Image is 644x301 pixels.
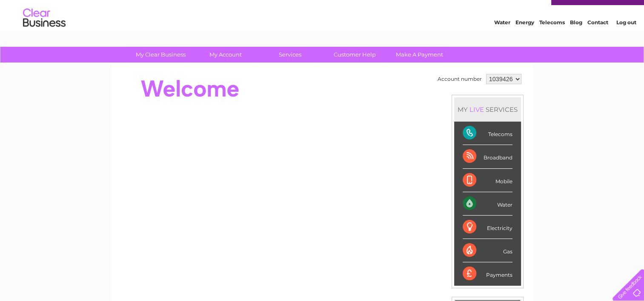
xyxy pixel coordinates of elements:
[515,36,534,43] a: Energy
[435,72,484,86] td: Account number
[463,239,512,262] div: Gas
[539,36,565,43] a: Telecoms
[587,36,608,43] a: Contact
[616,36,636,43] a: Log out
[463,192,512,216] div: Water
[463,122,512,145] div: Telecoms
[454,97,521,122] div: MY SERVICES
[463,145,512,168] div: Broadband
[463,216,512,239] div: Electricity
[484,4,542,15] a: 0333 014 3131
[384,47,455,62] a: Make A Payment
[126,47,196,62] a: My Clear Business
[463,262,512,285] div: Payments
[463,169,512,192] div: Mobile
[494,36,510,43] a: Water
[23,22,66,48] img: logo.png
[190,47,260,62] a: My Account
[468,105,486,114] div: LIVE
[570,36,582,43] a: Blog
[121,5,524,41] div: Clear Business is a trading name of Verastar Limited (registered in [GEOGRAPHIC_DATA] No. 3667643...
[255,47,325,62] a: Services
[320,47,390,62] a: Customer Help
